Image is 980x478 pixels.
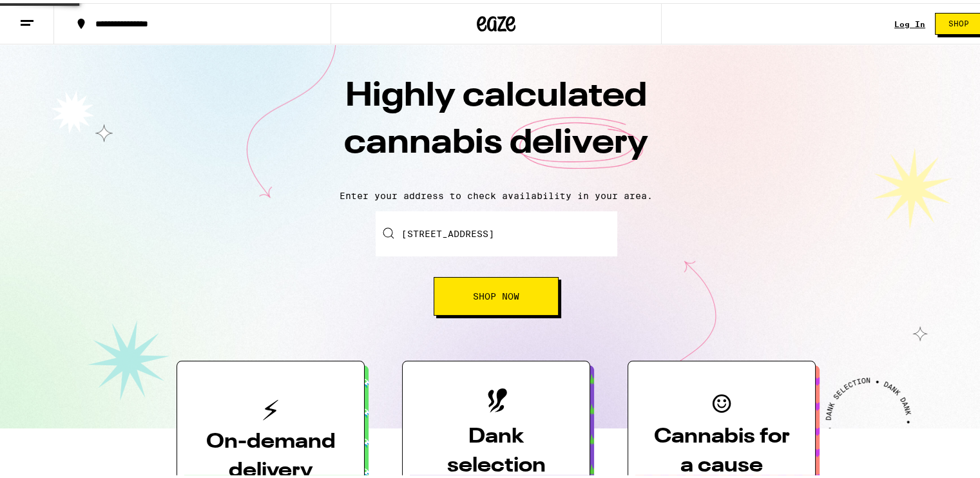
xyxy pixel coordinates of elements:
p: Enter your address to check availability in your area. [13,187,979,198]
h3: Dank selection [423,419,569,477]
span: Shop [948,17,969,24]
h3: Cannabis for a cause [649,419,794,477]
span: Shop Now [473,289,519,298]
input: Enter your delivery address [376,208,617,253]
span: Hi. Need any help? [8,9,93,19]
a: Log In [894,17,925,25]
h1: Highly calculated cannabis delivery [271,70,722,177]
button: Shop Now [434,274,559,312]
